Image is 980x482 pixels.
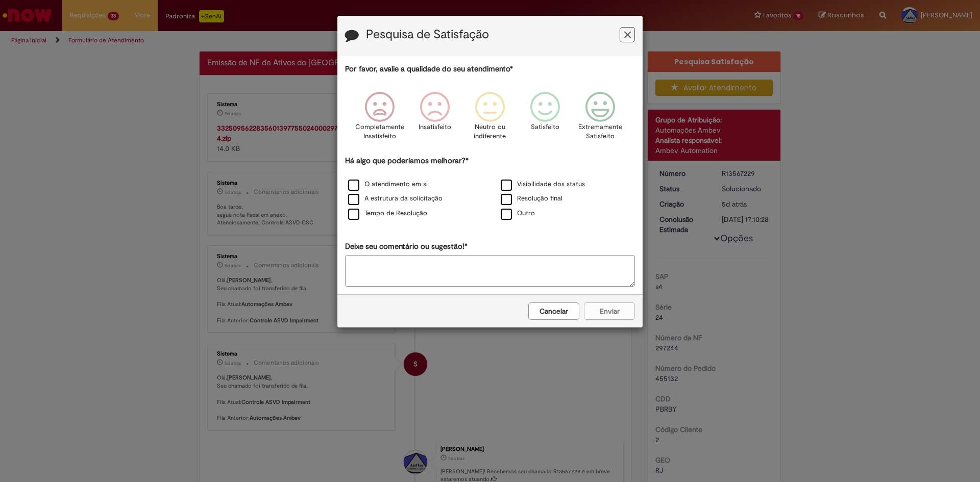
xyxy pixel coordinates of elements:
[578,122,622,141] p: Extremamente Satisfeito
[472,122,508,141] p: Neutro ou indiferente
[528,302,579,320] button: Cancelar
[348,194,443,204] label: A estrutura da solicitação
[501,209,535,218] label: Outro
[348,209,427,218] label: Tempo de Resolução
[501,180,585,189] label: Visibilidade dos status
[355,122,404,141] p: Completamente Insatisfeito
[348,180,428,189] label: O atendimento em si
[531,122,559,132] p: Satisfeito
[501,194,562,204] label: Resolução final
[366,28,489,41] label: Pesquisa de Satisfação
[574,84,626,154] div: Extremamente Satisfeito
[464,84,516,154] div: Neutro ou indiferente
[353,84,405,154] div: Completamente Insatisfeito
[519,84,571,154] div: Satisfeito
[409,84,461,154] div: Insatisfeito
[345,64,513,74] label: Por favor, avalie a qualidade do seu atendimento*
[345,241,468,252] label: Deixe seu comentário ou sugestão!*
[419,122,451,132] p: Insatisfeito
[345,156,635,221] div: Há algo que poderíamos melhorar?*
